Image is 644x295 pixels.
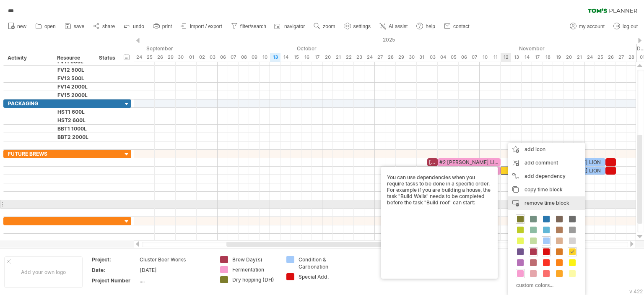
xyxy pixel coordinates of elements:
div: HST2 600L [57,116,91,124]
span: zoom [323,23,335,29]
div: Friday, 17 October 2025 [312,53,322,62]
div: Wednesday, 1 October 2025 [186,53,197,62]
div: Thursday, 27 November 2025 [616,53,626,62]
span: import / export [190,23,222,29]
a: open [33,21,58,32]
div: Thursday, 30 October 2025 [406,53,417,62]
div: Thursday, 9 October 2025 [249,53,260,62]
div: Add your own logo [4,256,83,288]
div: HST1 600L [57,108,91,116]
div: Thursday, 25 September 2025 [144,53,155,62]
div: You can use dependencies when you require tasks to be done in a specific order. For example if yo... [387,174,492,271]
a: navigator [273,21,307,32]
div: Friday, 28 November 2025 [626,53,637,62]
span: remove time block [525,200,569,206]
div: Friday, 31 October 2025 [417,53,427,62]
div: Thursday, 2 October 2025 [197,53,207,62]
div: Monday, 29 September 2025 [165,53,176,62]
div: Monday, 17 November 2025 [532,53,543,62]
div: Friday, 10 October 2025 [260,53,270,62]
a: contact [442,21,472,32]
span: save [74,23,84,29]
div: Date: [92,266,138,274]
span: log out [623,23,638,29]
div: Thursday, 6 November 2025 [459,53,469,62]
div: Monday, 10 November 2025 [480,53,490,62]
span: navigator [284,23,305,29]
span: share [102,23,115,29]
div: Monday, 27 October 2025 [375,53,385,62]
div: Activity [8,54,48,62]
a: help [414,21,438,32]
a: AI assist [377,21,410,32]
a: save [62,21,87,32]
div: Wednesday, 29 October 2025 [396,53,406,62]
div: Resource [57,54,90,62]
div: v 422 [629,288,643,295]
div: Project: [92,256,138,263]
div: Monday, 6 October 2025 [218,53,228,62]
div: Project Number [92,277,138,284]
div: Monday, 20 October 2025 [322,53,333,62]
a: undo [122,21,147,32]
div: Tuesday, 11 November 2025 [490,53,501,62]
a: filter/search [229,21,269,32]
div: October 2025 [186,44,427,53]
div: Fermentation [232,266,278,273]
span: copy time block [525,186,563,193]
div: Dry hopping (DH) [232,276,278,283]
div: Tuesday, 7 October 2025 [228,53,239,62]
div: Friday, 24 October 2025 [364,53,375,62]
span: settings [353,23,371,29]
div: add icon [508,143,585,156]
div: Thursday, 23 October 2025 [354,53,364,62]
div: Brew Day(s) [232,256,278,263]
span: open [44,23,56,29]
div: Tuesday, 28 October 2025 [385,53,396,62]
a: zoom [312,21,338,32]
div: custom colors... [512,279,578,291]
div: Status [99,54,117,62]
div: add comment [508,156,585,170]
div: Tuesday, 14 October 2025 [280,53,291,62]
div: Friday, 3 October 2025 [207,53,218,62]
div: Friday, 26 September 2025 [155,53,165,62]
div: FUTURE BREWS [8,150,49,158]
a: print [151,21,174,32]
span: help [426,23,435,29]
div: Cluster Beer Works [140,256,210,263]
div: Monday, 24 November 2025 [584,53,595,62]
a: import / export [179,21,225,32]
div: FV13 500L [57,74,91,82]
span: contact [453,23,470,29]
span: undo [133,23,144,29]
div: FV14 2000L [57,83,91,91]
div: Tuesday, 25 November 2025 [595,53,605,62]
a: settings [342,21,373,32]
div: Wednesday, 15 October 2025 [291,53,301,62]
span: filter/search [240,23,266,29]
div: [DATE] [140,266,210,274]
div: Tuesday, 4 November 2025 [438,53,448,62]
div: BBT1 1000L [57,125,91,133]
div: Wednesday, 22 October 2025 [343,53,354,62]
div: Friday, 7 November 2025 [469,53,480,62]
div: Tuesday, 21 October 2025 [333,53,343,62]
div: BBT2 2000L [57,133,91,141]
div: Special Add. [299,273,344,280]
div: Tuesday, 30 September 2025 [176,53,186,62]
span: print [162,23,172,29]
div: Friday, 14 November 2025 [522,53,532,62]
span: my account [579,23,605,29]
div: .... [140,277,210,284]
div: Condition & Carbonation [299,256,344,270]
div: add dependency [508,170,585,183]
div: Monday, 3 November 2025 [427,53,438,62]
div: Wednesday, 19 November 2025 [553,53,563,62]
div: Thursday, 20 November 2025 [563,53,574,62]
div: Thursday, 13 November 2025 [511,53,522,62]
div: Thursday, 16 October 2025 [301,53,312,62]
div: Wednesday, 26 November 2025 [605,53,616,62]
div: FV12 500L [57,66,91,74]
div: FV15 2000L [57,91,91,99]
